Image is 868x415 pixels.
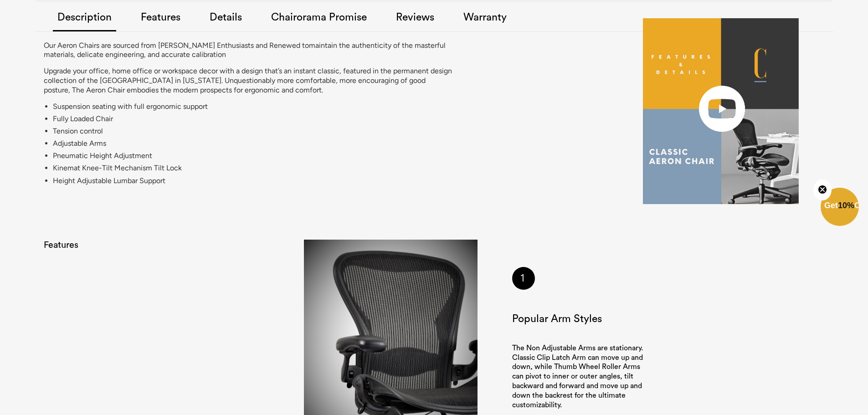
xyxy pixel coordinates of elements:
[44,67,453,95] p: Upgrade your office, home office or workspace decor with a design that’s an instant classic, feat...
[53,102,208,111] span: Suspension seating with full ergonomic support
[643,18,799,205] img: OverProject.PNG
[512,313,651,325] h3: Popular Arm Styles
[53,3,116,31] a: Description
[44,41,446,59] span: maintain the authenticity of the masterful materials, delicate engineering, and accurate calibration
[824,201,866,210] span: Get Off
[53,164,182,172] span: Kinemat Knee-Tilt Mechanism Tilt Lock
[512,343,651,410] p: The Non Adjustable Arms are stationary. Classic Clip Latch Arm can move up and down, while Thumb ...
[44,41,309,50] span: Our Aeron Chairs are sourced from [PERSON_NAME] Enthusiasts and Renewed to
[53,176,165,185] span: Height Adjustable Lumbar Support
[53,127,103,135] span: Tension control
[821,189,859,227] div: Get10%OffClose teaser
[53,114,113,123] span: Fully Loaded Chair
[838,201,854,210] span: 10%
[813,179,832,200] button: Close teaser
[512,267,535,290] div: 1
[44,240,122,251] h2: Features
[53,151,152,160] span: Pneumatic Height Adjustment
[53,139,106,148] span: Adjustable Arms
